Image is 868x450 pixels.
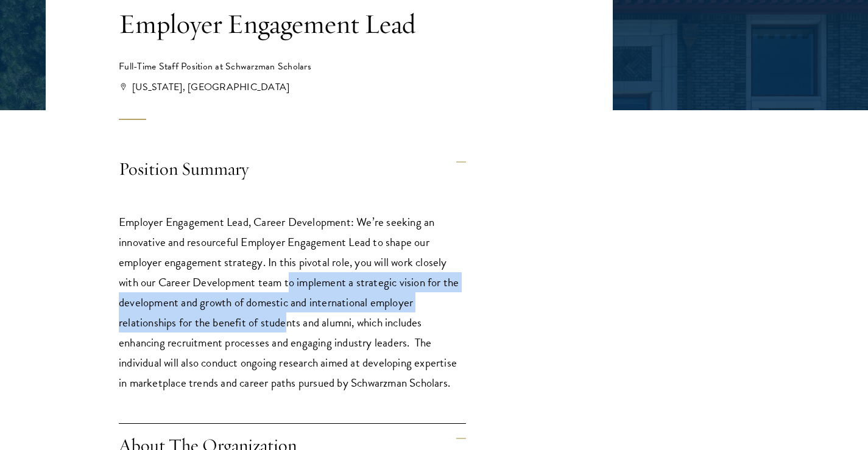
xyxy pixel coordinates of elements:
[121,80,503,94] div: [US_STATE], [GEOGRAPHIC_DATA]
[119,147,466,194] h4: Position Summary
[119,59,503,74] div: Full-Time Staff Position at Schwarzman Scholars
[119,212,466,393] p: Employer Engagement Lead, Career Development: We’re seeking an innovative and resourceful Employe...
[119,7,503,41] h1: Employer Engagement Lead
